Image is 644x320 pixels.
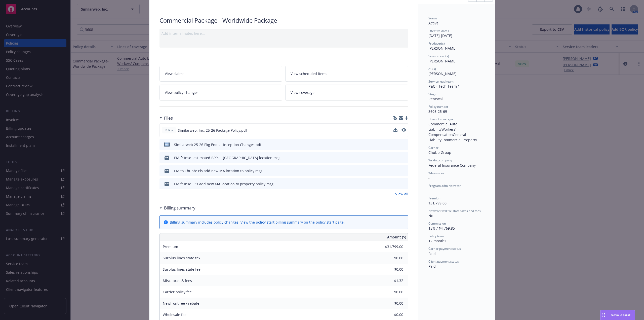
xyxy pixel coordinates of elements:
span: Producer(s) [428,41,445,46]
button: Nova Assist [600,310,635,320]
span: Amount ($) [387,234,406,240]
span: View policy changes [165,90,198,95]
div: [DATE] - [DATE] [428,29,485,38]
span: Carrier [428,146,438,150]
input: 0.00 [374,266,406,273]
span: AC(s) [428,67,436,71]
span: View scheduled items [291,71,327,76]
span: Policy [164,128,174,132]
span: Service lead(s) [428,54,449,58]
span: Writing company [428,158,452,162]
input: 0.00 [374,277,406,285]
div: Billing summary includes policy changes. View the policy start billing summary on the . [170,220,345,225]
span: [PERSON_NAME] [428,71,457,76]
span: [PERSON_NAME] [428,46,457,51]
div: EM fr Insd: estimated BPP at [GEOGRAPHIC_DATA] location.msg [174,155,280,160]
button: preview file [402,142,406,147]
span: General Liability [428,132,467,142]
span: Surplus lines state fee [163,267,200,272]
span: Commission [428,221,446,226]
span: Client payment status [428,259,459,264]
span: Paid [428,251,436,256]
button: preview file [401,128,406,133]
div: Add internal notes here... [162,31,406,36]
span: View coverage [291,90,314,95]
button: download file [394,181,398,187]
button: preview file [402,168,406,173]
div: Commercial Package - Worldwide Package [159,16,408,25]
span: Lines of coverage [428,117,453,121]
button: download file [393,128,397,132]
a: policy start page [316,220,344,225]
div: Files [159,115,173,121]
a: View all [395,191,408,197]
div: EM to Chubb: Pls add new MA location to policy.msg [174,168,262,173]
span: Stage [428,92,436,96]
span: Workers' Compensation [428,127,457,137]
span: Renewal [428,96,443,101]
div: Similarweb 25-26 Pkg Endt. - Inception Changes.pdf [174,142,261,147]
a: View policy changes [159,85,283,100]
span: - [428,188,430,193]
span: Nova Assist [611,313,631,317]
span: P&C - Tech Team 1 [428,84,460,89]
span: Surplus lines state tax [163,256,200,260]
input: 0.00 [374,300,406,307]
h3: Billing summary [164,205,195,211]
span: Status [428,16,437,20]
span: Active [428,21,438,25]
span: Similarweb, Inc. 25-26 Package Policy.pdf [178,128,247,133]
span: Policy term [428,234,444,238]
button: preview file [401,128,406,132]
span: Program administrator [428,184,461,188]
div: Drag to move [600,310,607,320]
span: Federal Insurance Company [428,163,476,168]
a: View scheduled items [285,66,408,82]
span: 12 months [428,238,446,243]
button: download file [394,168,398,173]
button: download file [394,142,398,147]
span: Premium [428,196,441,200]
span: Premium [163,244,178,249]
span: Misc taxes & fees [163,278,192,283]
span: - [428,175,430,180]
span: Newfront will file state taxes and fees [428,209,481,213]
span: Paid [428,264,436,269]
span: Carrier policy fee [163,290,192,294]
span: Carrier payment status [428,246,461,251]
input: 0.00 [374,243,406,251]
span: 15% / $4,769.85 [428,226,455,231]
span: Newfront fee / rebate [163,301,199,306]
span: Effective dates [428,29,449,33]
button: download file [393,128,397,133]
input: 0.00 [374,254,406,262]
h3: Files [164,115,173,121]
div: EM fr Insd: Pls add new MA location to property policy.msg [174,181,273,187]
button: download file [394,155,398,160]
input: 0.00 [374,311,406,318]
button: preview file [402,181,406,187]
span: No [428,213,433,218]
span: Chubb Group [428,150,451,155]
input: 0.00 [374,288,406,296]
span: pdf [164,143,170,146]
span: [PERSON_NAME] [428,59,457,63]
span: Service lead team [428,79,454,84]
span: $31,799.00 [428,201,447,205]
span: Commercial Auto Liability [428,122,458,132]
a: View coverage [285,85,408,100]
button: preview file [402,155,406,160]
a: View claims [159,66,283,82]
span: Wholesale fee [163,312,186,317]
span: Wholesaler [428,171,444,175]
span: View claims [165,71,184,76]
span: Commercial Property [441,137,477,142]
div: Billing summary [159,205,195,211]
span: Policy number [428,104,448,109]
span: 3608-25-69 [428,109,447,114]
